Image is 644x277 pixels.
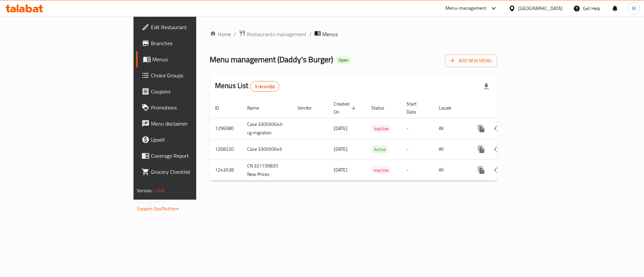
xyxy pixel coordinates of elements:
[136,83,241,99] a: Coupons
[401,118,433,139] td: -
[239,30,307,39] a: Restaurants management
[334,124,347,133] span: [DATE]
[137,204,179,213] a: Support.OpsPlatform
[407,100,425,116] span: Start Date
[137,198,168,206] span: Get support on:
[136,164,241,180] a: Grocery Checklist
[336,57,351,63] span: Open
[489,121,505,137] button: Change Status
[154,186,165,195] span: 1.0.0
[242,139,292,159] td: Case 330050645
[309,30,312,38] li: /
[247,30,307,38] span: Restaurants management
[298,104,320,112] span: Vendor
[151,152,236,160] span: Coverage Report
[215,81,279,92] h2: Menus List
[473,141,489,157] button: more
[468,98,543,118] th: Actions
[151,136,236,144] span: Upsell
[210,30,497,39] nav: breadcrumb
[215,104,228,112] span: ID
[433,139,468,159] td: All
[242,159,292,181] td: CN 321739820 New Prices
[334,165,347,174] span: [DATE]
[136,132,241,148] a: Upsell
[151,39,236,47] span: Branches
[136,116,241,132] a: Menu disclaimer
[210,98,543,181] table: enhanced table
[210,52,333,67] span: Menu management ( Daddy's Burger )
[371,125,391,133] span: Inactive
[136,51,241,67] a: Menus
[473,162,489,178] button: more
[632,5,636,12] span: M
[242,118,292,139] td: Case 330050645-cg migration
[136,148,241,164] a: Coverage Report
[371,146,388,153] span: Active
[322,30,338,38] span: Menus
[152,55,236,63] span: Menus
[151,87,236,95] span: Coupons
[371,104,393,112] span: Status
[151,71,236,79] span: Choice Groups
[336,56,351,64] div: Open
[445,55,497,67] button: Add New Menu
[151,23,236,31] span: Edit Restaurant
[334,100,358,116] span: Created On
[489,141,505,157] button: Change Status
[136,19,241,35] a: Edit Restaurant
[151,103,236,112] span: Promotions
[251,83,279,90] span: 3 record(s)
[137,186,153,195] span: Version:
[473,121,489,137] button: more
[401,159,433,181] td: -
[445,4,487,12] div: Menu-management
[401,139,433,159] td: -
[136,35,241,51] a: Branches
[371,145,388,153] div: Active
[478,78,494,94] div: Export file
[247,104,268,112] span: Name
[151,120,236,128] span: Menu disclaimer
[136,67,241,83] a: Choice Groups
[151,168,236,176] span: Grocery Checklist
[334,145,347,153] span: [DATE]
[518,5,562,12] div: [GEOGRAPHIC_DATA]
[450,57,492,65] span: Add New Menu
[433,118,468,139] td: All
[433,159,468,181] td: All
[136,99,241,116] a: Promotions
[489,162,505,178] button: Change Status
[371,166,391,174] span: Inactive
[439,104,460,112] span: Locale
